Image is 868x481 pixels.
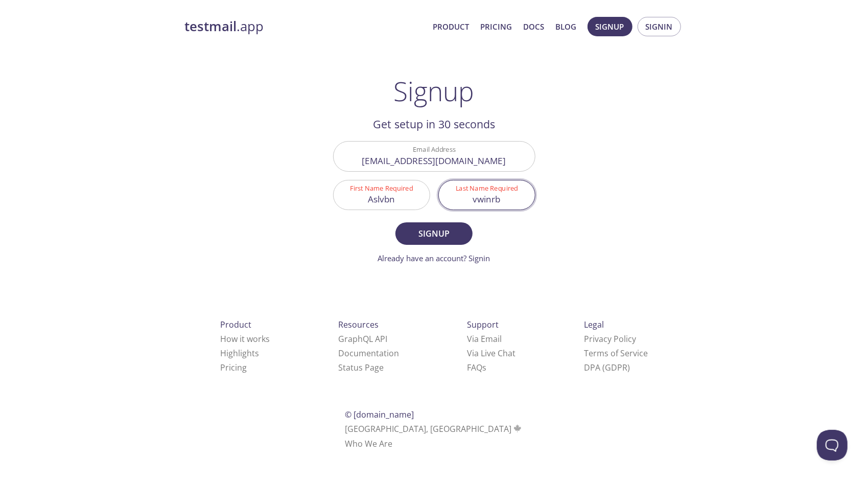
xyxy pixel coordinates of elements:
span: Support [467,319,499,330]
span: © [DOMAIN_NAME] [345,409,414,420]
a: How it works [220,333,270,345]
a: Blog [556,20,577,33]
span: Legal [584,319,604,330]
a: Pricing [481,20,512,33]
a: GraphQL API [338,333,387,345]
iframe: Help Scout Beacon - Open [817,430,848,461]
a: Product [433,20,470,33]
a: Terms of Service [584,348,648,359]
a: Status Page [338,362,384,373]
a: Via Email [467,333,502,345]
a: testmail.app [185,18,425,35]
span: Signup [596,20,624,33]
button: Signup [588,17,632,36]
a: Pricing [220,362,247,373]
a: Already have an account? Signin [378,253,490,263]
span: [GEOGRAPHIC_DATA], [GEOGRAPHIC_DATA] [345,423,523,434]
a: Documentation [338,348,399,359]
a: FAQ [467,362,486,373]
button: Signup [395,222,472,245]
a: Highlights [220,348,259,359]
a: Who We Are [345,438,392,449]
a: Privacy Policy [584,333,636,345]
h1: Signup [394,76,475,106]
span: Signin [646,20,673,33]
a: DPA (GDPR) [584,362,630,373]
span: Product [220,319,251,330]
strong: testmail [185,17,237,35]
a: Docs [524,20,545,33]
button: Signin [638,17,681,36]
h2: Get setup in 30 seconds [333,116,535,133]
span: Signup [407,226,461,241]
a: Via Live Chat [467,348,515,359]
span: Resources [338,319,379,330]
span: s [482,362,486,373]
